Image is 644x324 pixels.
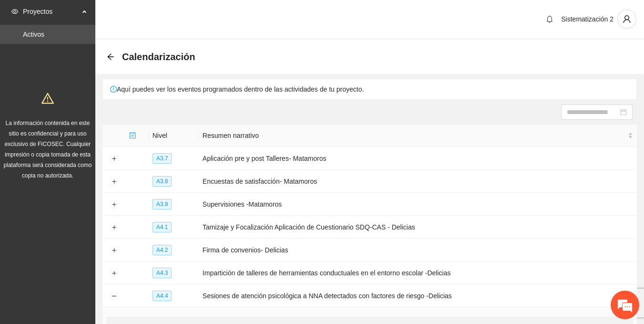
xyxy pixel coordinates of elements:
span: A4.2 [153,245,172,255]
td: Aplicación pre y post Talleres- Matamoros [199,147,637,170]
span: user [618,15,636,23]
span: Calendarización [122,49,195,64]
div: Aquí puedes ver los eventos programados dentro de las actividades de tu proyecto. [103,79,636,99]
span: A3.7 [153,153,172,164]
button: user [617,10,636,29]
td: Encuestas de satisfacción- Matamoros [199,170,637,193]
button: Expand row [110,201,118,209]
td: Firma de convenios- Delicias [199,239,637,261]
span: A4.4 [153,291,172,301]
span: Proyectos [23,2,79,21]
div: Back [107,53,114,61]
button: Expand row [110,155,118,163]
span: Resumen narrativo [203,130,626,141]
span: A3.9 [153,199,172,209]
span: Sistematización 2 [561,15,613,23]
span: A4.1 [153,222,172,232]
span: exclamation-circle [110,86,117,93]
span: eye [11,8,18,15]
span: La información contenida en este sitio es confidencial y para uso exclusivo de FICOSEC. Cualquier... [4,120,92,179]
td: Tamizaje y Focalización Aplicación de Cuestionario SDQ-CAS - Delicias [199,216,637,239]
span: arrow-left [107,53,114,61]
td: Impartición de talleres de herramientas conductuales en el entorno escolar -Delicias [199,261,637,284]
span: check-square [129,132,136,139]
span: bell [542,15,557,23]
button: Expand row [110,247,118,254]
td: Sesiones de atención psicológica a NNA detectados con factores de riesgo -Delicias [199,284,637,307]
th: Resumen narrativo [199,125,637,147]
button: Expand row [110,270,118,277]
td: Supervisiones -Matamoros [199,193,637,216]
span: warning [41,92,54,105]
span: A4.3 [153,268,172,278]
th: Nivel [149,125,199,147]
button: Expand row [110,178,118,186]
button: Expand row [110,224,118,231]
a: Activos [23,31,44,38]
button: Collapse row [110,293,118,300]
button: bell [542,11,557,27]
span: A3.8 [153,176,172,187]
